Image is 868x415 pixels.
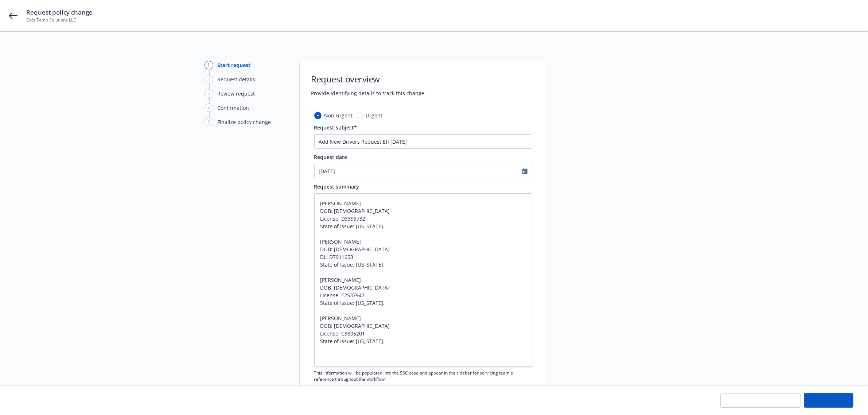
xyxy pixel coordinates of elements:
span: Cold Temp Solutions LLC [26,17,93,23]
button: Save progress and exit [720,393,801,408]
span: Continue [817,397,840,404]
span: Urgent [366,112,383,119]
svg: Calendar [522,168,528,174]
h1: Request overview [311,73,426,85]
span: Provide identifying details to track this change. [311,89,426,97]
div: 4 [205,104,213,112]
input: Urgent [356,112,363,119]
span: Request date [314,154,347,160]
button: Continue [804,393,853,408]
div: Request details [218,75,256,83]
div: 1 [205,61,213,69]
input: The subject will appear in the summary list view for quick reference. [314,134,532,149]
span: This information will be populated into the SSC case and appear in the sidebar for servicing team... [314,370,532,382]
span: Request subject* [314,124,357,131]
div: Confirmation [218,104,249,112]
span: Non-urgent [324,112,353,119]
input: MM/DD/YYYY [315,164,522,178]
div: Review request [218,90,255,97]
div: 5 [205,118,213,126]
div: 3 [205,89,213,98]
span: Request policy change [26,8,93,17]
span: Request summary [314,183,359,190]
div: 2 [205,75,213,84]
div: Finalize policy change [218,118,271,126]
input: Non-urgent [314,112,322,119]
textarea: [PERSON_NAME] DOB: [DEMOGRAPHIC_DATA] License: D3393732 State of Issue: [US_STATE]. [PERSON_NAME]... [314,193,532,367]
div: Start request [218,61,251,69]
span: Save progress and exit [732,397,789,404]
